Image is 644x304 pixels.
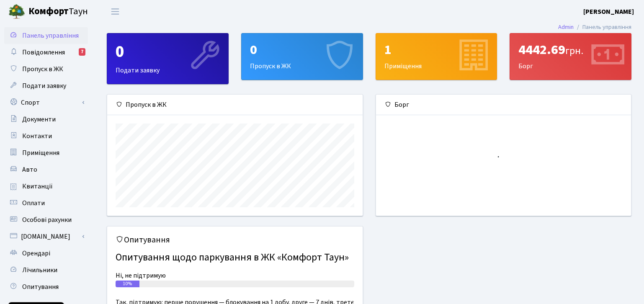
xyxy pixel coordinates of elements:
span: Опитування [22,282,59,291]
a: Документи [4,111,88,128]
span: Контакти [22,131,52,141]
nav: breadcrumb [546,18,644,36]
h4: Опитування щодо паркування в ЖК «Комфорт Таун» [116,248,354,267]
img: logo.png [8,3,25,20]
a: 0Подати заявку [107,33,229,84]
div: Ні, не підтримую [116,271,354,281]
span: Документи [22,115,56,124]
div: 1 [384,42,489,58]
a: 1Приміщення [376,33,497,80]
div: 10% [116,281,139,287]
a: Контакти [4,128,88,144]
span: Квитанції [22,182,53,191]
span: Авто [22,165,37,174]
span: Пропуск в ЖК [22,64,63,74]
div: 4442.69 [518,42,623,58]
a: Лічильники [4,262,88,278]
div: 0 [116,42,220,62]
li: Панель управління [574,23,631,32]
a: 0Пропуск в ЖК [241,33,363,80]
span: Приміщення [22,148,59,157]
a: Опитування [4,278,88,295]
div: Борг [376,95,631,115]
div: Приміщення [376,33,497,80]
span: грн. [565,44,583,58]
span: Оплати [22,198,45,208]
a: [DOMAIN_NAME] [4,228,88,245]
div: 7 [79,48,85,56]
div: 0 [250,42,354,58]
a: Спорт [4,94,88,111]
a: Оплати [4,195,88,211]
span: Панель управління [22,31,79,40]
a: Квитанції [4,178,88,195]
a: Admin [558,23,574,31]
div: Борг [510,33,631,80]
div: Подати заявку [107,33,228,84]
span: Особові рахунки [22,215,72,224]
b: Комфорт [28,5,69,18]
a: Подати заявку [4,77,88,94]
span: Таун [28,5,88,19]
a: Пропуск в ЖК [4,61,88,77]
span: Лічильники [22,265,57,275]
a: Орендарі [4,245,88,262]
span: Орендарі [22,249,50,258]
div: Пропуск в ЖК [107,95,363,115]
a: Особові рахунки [4,211,88,228]
a: [PERSON_NAME] [583,7,634,17]
span: Подати заявку [22,81,66,90]
button: Переключити навігацію [105,5,126,18]
div: Пропуск в ЖК [242,33,363,80]
a: Приміщення [4,144,88,161]
b: [PERSON_NAME] [583,7,634,16]
h5: Опитування [116,235,354,245]
a: Авто [4,161,88,178]
a: Панель управління [4,27,88,44]
a: Повідомлення7 [4,44,88,61]
span: Повідомлення [22,48,65,57]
